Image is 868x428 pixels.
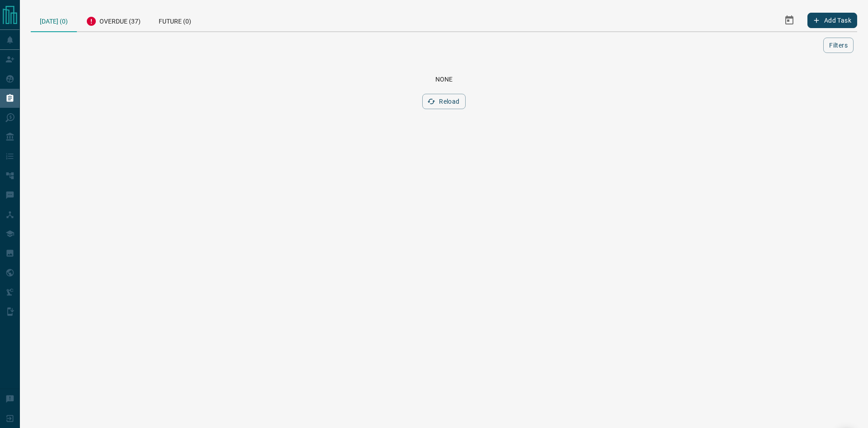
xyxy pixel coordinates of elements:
div: Future (0) [150,9,200,31]
div: None [42,76,846,83]
button: Reload [422,94,465,109]
button: Filters [823,38,854,53]
button: Add Task [807,13,857,28]
div: [DATE] (0) [31,9,77,32]
div: Overdue (37) [77,9,150,31]
button: Select Date Range [778,10,800,31]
